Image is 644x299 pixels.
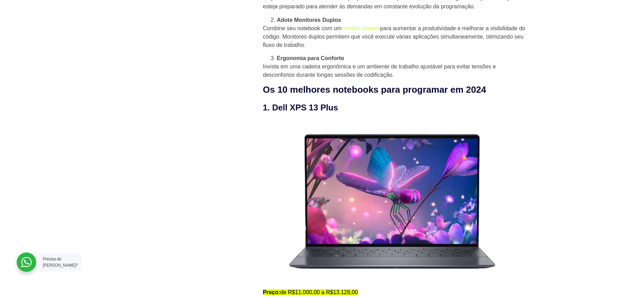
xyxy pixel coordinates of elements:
[263,289,358,295] mark: de R$11.000,00 a R$13.128,00
[609,266,644,299] iframe: Chat Widget
[263,84,527,96] h2: Os 10 melhores notebooks para programar em 2024
[263,289,280,295] strong: Preço:
[263,101,527,114] h3: 1. Dell XPS 13 Plus
[263,63,527,79] p: Invista em uma cadeira ergonômica e um ambiente de trabalho ajustável para evitar tensões e desco...
[43,257,78,268] span: Precisa de [PERSON_NAME]?
[277,17,341,23] strong: Adote Monitores Duplos
[277,55,344,61] strong: Ergonomia para Conforto
[341,25,380,31] a: monitor externo
[263,24,527,49] p: Combine seu notebook com um para aumentar a produtividade e melhorar a visibilidade do código. Mo...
